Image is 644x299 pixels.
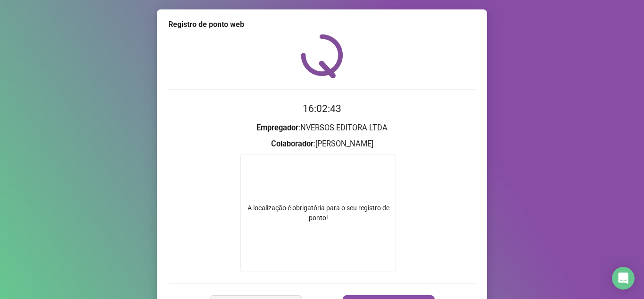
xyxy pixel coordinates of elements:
[612,267,635,290] div: Open Intercom Messenger
[301,34,343,78] img: QRPoint
[271,139,314,148] strong: Colaborador
[241,203,396,223] div: A localização é obrigatória para o seu registro de ponto!
[168,19,476,30] div: Registro de ponto web
[168,122,476,134] h3: : NVERSOS EDITORA LTDA
[168,138,476,150] h3: : [PERSON_NAME]
[256,123,298,132] strong: Empregador
[303,103,341,114] time: 16:02:43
